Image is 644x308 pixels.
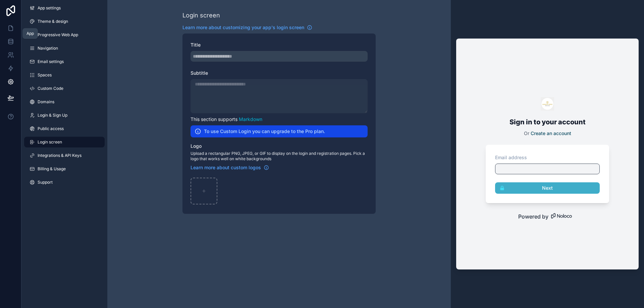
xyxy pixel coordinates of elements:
[191,42,201,48] span: Title
[191,70,208,76] span: Subtitle
[24,43,105,54] a: Navigation
[38,99,54,105] span: Domains
[38,46,58,51] span: Navigation
[495,182,600,194] button: Next
[38,5,61,11] span: App settings
[38,32,78,38] span: Progressive Web App
[38,113,67,118] span: Login & Sign Up
[24,110,105,121] a: Login & Sign Up
[38,166,66,172] span: Billing & Usage
[24,123,105,134] a: Public access
[483,116,612,128] h2: Sign in to your account
[24,83,105,94] a: Custom Code
[24,29,105,40] a: Progressive Web App
[182,11,220,20] div: Login screen
[38,153,82,158] span: Integrations & API Keys
[24,137,105,147] a: Login screen
[24,150,105,161] a: Integrations & API Keys
[24,56,105,67] a: Email settings
[191,164,269,171] a: Learn more about custom logos
[191,143,202,149] span: Logo
[38,72,52,78] span: Spaces
[38,86,63,91] span: Custom Code
[182,24,304,31] span: Learn more about customizing your app's login screen
[24,3,105,13] a: App settings
[531,130,571,136] a: Create an account
[38,180,53,185] span: Support
[518,212,548,221] span: Powered by
[24,16,105,27] a: Theme & design
[38,139,62,145] span: Login screen
[541,97,554,111] img: logo
[191,116,237,122] span: This section supports
[24,97,105,107] a: Domains
[524,130,529,136] span: Or
[24,177,105,188] a: Support
[38,59,64,64] span: Email settings
[204,128,325,135] h2: To use Custom Login you can upgrade to the Pro plan.
[239,116,262,122] a: Markdown
[456,212,639,221] a: Powered by
[24,164,105,174] a: Billing & Usage
[24,70,105,80] a: Spaces
[191,164,261,171] span: Learn more about custom logos
[182,24,312,31] a: Learn more about customizing your app's login screen
[495,154,527,161] label: Email address
[26,31,34,36] div: App
[191,151,368,162] span: Upload a rectangular PNG, JPEG, or GIF to display on the login and registration pages. Pick a log...
[38,126,64,131] span: Public access
[38,19,68,24] span: Theme & design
